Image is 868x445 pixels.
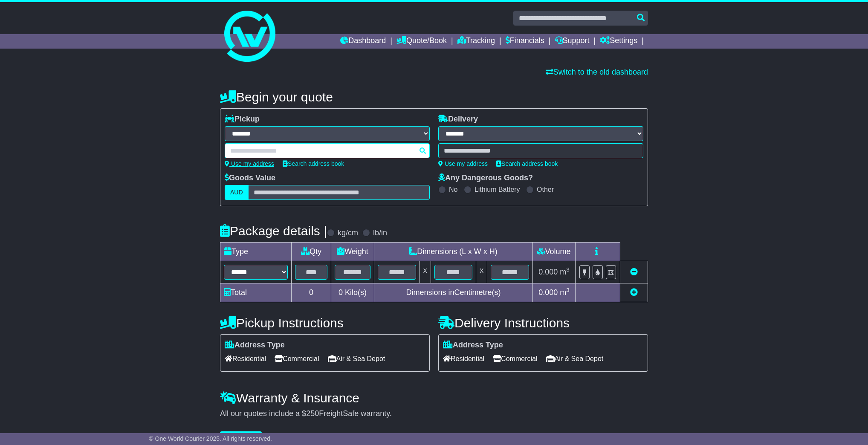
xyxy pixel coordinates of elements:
a: Settings [600,34,637,49]
a: Add new item [630,288,638,297]
td: Type [220,243,292,261]
a: Dashboard [340,34,386,49]
span: m [560,288,570,297]
span: m [560,268,570,276]
h4: Warranty & Insurance [220,391,648,405]
label: Goods Value [225,173,275,183]
a: Tracking [457,34,495,49]
span: Air & Sea Depot [328,352,385,365]
td: x [420,261,431,283]
td: Volume [532,243,575,261]
a: Remove this item [630,268,638,276]
span: Residential [443,352,484,365]
a: Use my address [225,160,274,167]
span: Commercial [493,352,537,365]
a: Search address book [496,160,558,167]
label: No [449,185,457,194]
a: Quote/Book [396,34,447,49]
label: Any Dangerous Goods? [438,173,533,183]
span: Commercial [275,352,319,365]
label: kg/cm [338,228,358,238]
span: 0.000 [538,268,558,276]
h4: Delivery Instructions [438,316,648,330]
span: 0.000 [538,288,558,297]
a: Use my address [438,160,488,167]
td: Kilo(s) [331,283,374,302]
span: Air & Sea Depot [546,352,604,365]
span: © One World Courier 2025. All rights reserved. [149,435,272,442]
h4: Begin your quote [220,90,648,104]
a: Financials [506,34,544,49]
td: Dimensions in Centimetre(s) [374,283,532,302]
a: Switch to the old dashboard [546,68,648,76]
label: Pickup [225,115,260,124]
a: Search address book [283,160,344,167]
td: 0 [292,283,331,302]
label: Address Type [225,341,285,350]
div: All our quotes include a $ FreightSafe warranty. [220,409,648,419]
sup: 3 [566,287,570,293]
td: Qty [292,243,331,261]
span: 250 [306,409,319,418]
label: AUD [225,185,249,200]
label: Lithium Battery [475,185,520,194]
a: Support [555,34,590,49]
label: Other [537,185,554,194]
td: Dimensions (L x W x H) [374,243,532,261]
label: lb/in [373,228,387,238]
h4: Pickup Instructions [220,316,430,330]
span: 0 [339,288,343,297]
td: x [476,261,487,283]
span: Residential [225,352,266,365]
h4: Package details | [220,224,327,238]
td: Weight [331,243,374,261]
sup: 3 [566,266,570,273]
label: Address Type [443,341,503,350]
typeahead: Please provide city [225,143,430,158]
label: Delivery [438,115,478,124]
td: Total [220,283,292,302]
